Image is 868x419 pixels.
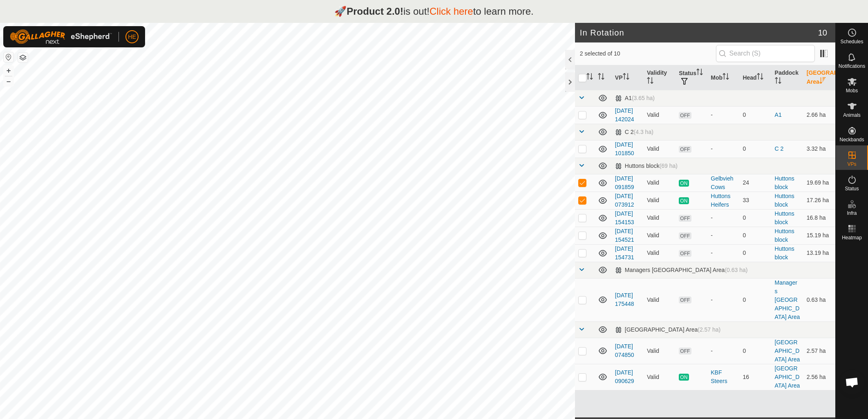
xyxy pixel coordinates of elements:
[644,65,676,90] th: Validity
[632,95,655,101] span: (3.65 ha)
[775,228,794,243] a: Huttons block
[615,175,634,190] a: [DATE] 091859
[739,244,771,262] td: 0
[711,231,736,240] div: -
[644,338,676,364] td: Valid
[615,193,634,208] a: [DATE] 073912
[612,65,644,90] th: VP
[847,162,856,167] span: VPs
[803,244,835,262] td: 13.19 ha
[644,209,676,227] td: Valid
[711,192,736,209] div: Huttons Heifers
[644,244,676,262] td: Valid
[803,278,835,321] td: 0.63 ha
[615,141,634,156] a: [DATE] 101850
[739,140,771,158] td: 0
[739,364,771,390] td: 16
[4,66,13,76] button: +
[430,6,473,17] a: Click here
[845,186,859,191] span: Status
[775,279,800,320] a: Managers [GEOGRAPHIC_DATA] Area
[615,292,634,307] a: [DATE] 175448
[4,52,13,62] button: Reset Map
[775,339,800,363] a: [GEOGRAPHIC_DATA] Area
[739,338,771,364] td: 0
[679,374,689,381] span: ON
[644,140,676,158] td: Valid
[18,53,28,62] button: Map Layers
[803,192,835,209] td: 17.26 ha
[803,338,835,364] td: 2.57 ha
[803,174,835,192] td: 19.69 ha
[644,364,676,390] td: Valid
[839,64,865,69] span: Notifications
[711,347,736,355] div: -
[679,180,689,187] span: ON
[818,27,827,39] span: 10
[696,70,703,76] p-sorticon: Activate to sort
[615,326,720,333] div: [GEOGRAPHIC_DATA] Area
[679,250,691,257] span: OFF
[615,107,634,123] a: [DATE] 142024
[679,215,691,222] span: OFF
[711,145,736,153] div: -
[679,296,691,303] span: OFF
[803,65,835,90] th: [GEOGRAPHIC_DATA] Area
[660,163,678,169] span: (69 ha)
[775,145,784,152] a: C 2
[803,106,835,124] td: 2.66 ha
[843,113,861,118] span: Animals
[580,28,818,38] h2: In Rotation
[775,111,782,118] a: A1
[679,112,691,119] span: OFF
[347,6,403,17] strong: Product 2.0!
[757,74,763,81] p-sorticon: Activate to sort
[775,175,794,190] a: Huttons block
[615,210,634,225] a: [DATE] 154153
[772,65,803,90] th: Paddock
[711,249,736,257] div: -
[775,78,781,85] p-sorticon: Activate to sort
[711,111,736,119] div: -
[803,140,835,158] td: 3.32 ha
[676,65,707,90] th: Status
[679,197,689,204] span: ON
[644,278,676,321] td: Valid
[586,74,593,81] p-sorticon: Activate to sort
[128,33,136,41] span: HE
[615,129,653,136] div: C 2
[711,214,736,222] div: -
[775,193,794,208] a: Huttons block
[711,174,736,192] div: Gelbvieh Cows
[580,49,716,58] span: 2 selected of 10
[775,210,794,225] a: Huttons block
[739,65,771,90] th: Head
[803,227,835,244] td: 15.19 ha
[598,74,604,81] p-sorticon: Activate to sort
[739,227,771,244] td: 0
[803,209,835,227] td: 16.8 ha
[615,245,634,261] a: [DATE] 154731
[334,4,534,19] p: 🚀 is out! to learn more.
[615,267,748,274] div: Managers [GEOGRAPHIC_DATA] Area
[819,78,826,85] p-sorticon: Activate to sort
[644,192,676,209] td: Valid
[840,370,864,394] div: Open chat
[644,227,676,244] td: Valid
[716,45,815,62] input: Search (S)
[707,65,739,90] th: Mob
[634,129,653,135] span: (4.3 ha)
[739,209,771,227] td: 0
[723,74,729,81] p-sorticon: Activate to sort
[739,278,771,321] td: 0
[644,174,676,192] td: Valid
[739,192,771,209] td: 33
[615,343,634,358] a: [DATE] 074850
[847,211,857,216] span: Infra
[647,78,653,85] p-sorticon: Activate to sort
[679,348,691,354] span: OFF
[4,76,13,86] button: –
[679,232,691,239] span: OFF
[846,88,858,93] span: Mobs
[10,29,112,44] img: Gallagher Logo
